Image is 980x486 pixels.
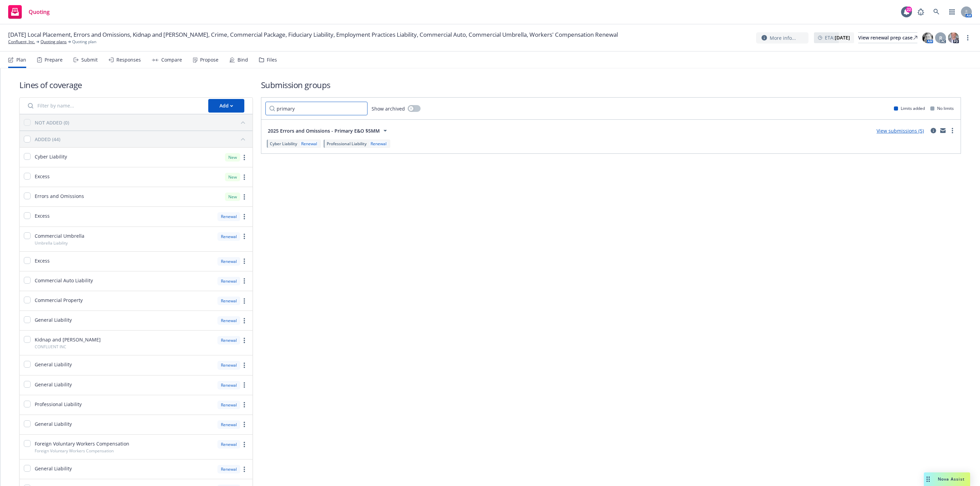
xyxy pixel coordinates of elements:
a: View renewal prep case [858,32,917,43]
div: Prepare [45,57,63,63]
img: photo [922,32,933,43]
div: Renewal [217,381,240,389]
span: More info... [770,34,796,41]
h1: Submission groups [261,79,961,90]
button: Add [208,99,244,113]
a: circleInformation [929,127,937,135]
div: Submit [81,57,98,63]
div: Renewal [217,336,240,345]
span: Cyber Liability [35,153,67,160]
span: Professional Liability [327,141,366,147]
button: Nova Assist [924,472,970,486]
a: more [240,193,248,201]
a: more [240,232,248,240]
a: more [240,361,248,369]
a: Report a Bug [914,5,928,19]
a: more [240,153,248,162]
input: Filter by name... [265,102,367,115]
span: General Liability [35,316,72,323]
a: Quoting plans [40,39,67,45]
span: General Liability [35,465,72,472]
div: Renewal [217,297,240,305]
span: General Liability [35,420,72,428]
span: Commercial Auto Liability [35,277,93,284]
div: Limits added [894,105,925,111]
a: Quoting [5,2,52,21]
div: Renewal [217,401,240,409]
span: Errors and Omissions [35,192,84,200]
a: more [240,401,248,409]
span: Excess [35,212,50,219]
div: New [225,173,240,181]
span: Umbrella Liability [35,240,68,246]
div: Renewal [369,141,388,147]
a: more [948,127,957,135]
a: more [240,317,248,325]
a: more [240,277,248,285]
div: Renewal [217,277,240,285]
a: Search [930,5,943,19]
div: Bind [238,57,248,63]
div: New [225,192,240,201]
img: photo [948,32,959,43]
button: More info... [756,32,808,44]
div: New [225,153,240,162]
div: Files [267,57,277,63]
span: R [939,34,942,41]
a: more [240,297,248,305]
a: more [964,34,972,42]
a: more [240,173,248,181]
button: 2025 Errors and Omissions - Primary E&O $5MM [265,124,392,137]
div: Renewal [217,316,240,325]
a: Confluent, Inc. [8,39,35,45]
button: ADDED (44) [35,134,248,145]
a: more [240,420,248,429]
div: Renewal [217,440,240,449]
span: General Liability [35,381,72,388]
span: Quoting [29,9,50,15]
span: Excess [35,173,50,180]
span: Commercial Umbrella [35,232,84,239]
div: View renewal prep case [858,33,917,43]
a: more [240,257,248,265]
div: No limits [930,105,954,111]
div: Renewal [217,257,240,266]
a: more [240,213,248,221]
a: more [240,381,248,389]
span: Quoting plan [72,39,96,45]
span: Foreign Voluntary Workers Compensation [35,440,129,447]
span: General Liability [35,361,72,368]
div: 22 [906,6,912,13]
span: Excess [35,257,50,264]
span: 2025 Errors and Omissions - Primary E&O $5MM [268,127,380,134]
div: Renewal [300,141,318,147]
div: Renewal [217,420,240,429]
strong: [DATE] [835,34,850,41]
h1: Lines of coverage [19,79,253,90]
span: Commercial Property [35,297,83,304]
a: more [240,336,248,345]
div: Renewal [217,465,240,473]
a: mail [939,127,947,135]
span: Kidnap and [PERSON_NAME] [35,336,101,343]
span: Nova Assist [938,476,965,482]
a: more [240,440,248,449]
button: NOT ADDED (0) [35,117,248,128]
a: more [240,465,248,473]
span: Show archived [372,105,405,112]
span: Foreign Voluntary Workers Compensation [35,448,114,454]
div: ADDED (44) [35,136,60,143]
span: [DATE] Local Placement, Errors and Omissions, Kidnap and [PERSON_NAME], Crime, Commercial Package... [8,31,618,39]
span: ETA : [825,34,850,41]
a: View submissions (5) [877,128,924,134]
span: Professional Liability [35,401,82,408]
div: Renewal [217,212,240,221]
span: Cyber Liability [270,141,297,147]
div: NOT ADDED (0) [35,119,69,126]
div: Renewal [217,361,240,369]
div: Renewal [217,232,240,241]
div: Drag to move [924,472,932,486]
div: Add [219,99,233,112]
div: Propose [200,57,218,63]
div: Responses [116,57,141,63]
